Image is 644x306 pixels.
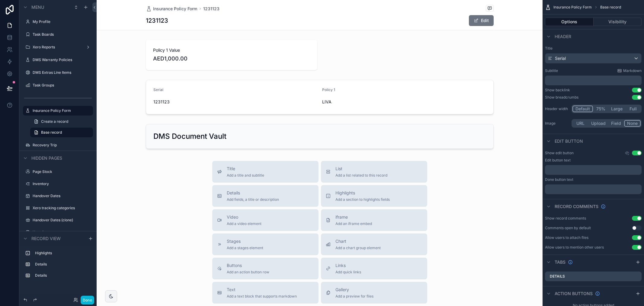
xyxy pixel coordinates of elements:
button: Options [545,18,594,26]
div: scrollable content [545,165,642,175]
span: iframe [335,214,372,220]
span: Add a title and subtitle [227,173,264,178]
span: Base record [600,5,621,10]
div: scrollable content [19,246,97,286]
label: Xero Accounts [33,230,92,235]
button: Done [81,296,94,304]
button: VideoAdd a video element [212,209,319,231]
span: Header [555,34,571,40]
label: Handover Dates (clone) [33,218,92,223]
label: Header width [545,106,569,111]
label: Recovery Trip [33,143,92,148]
div: Comments open by default [545,226,591,230]
button: ButtonsAdd an action button row [212,258,319,279]
div: scrollable content [545,184,642,194]
div: Allow users to attach files [545,235,588,240]
a: Base record [30,128,93,137]
button: Full [625,106,641,112]
button: DetailsAdd fields, a title or description [212,185,319,207]
button: Default [572,106,593,112]
a: Markdown [617,68,642,73]
span: Edit button [555,138,583,144]
label: Show edit button [545,151,574,155]
label: Edit button text [545,158,571,163]
a: 1231123 [203,6,219,12]
span: List [335,166,387,172]
button: TitleAdd a title and subtitle [212,161,319,183]
span: Add a chart group element [335,246,381,250]
div: Show backlink [545,88,570,93]
a: Create a record [30,117,93,126]
button: Field [608,120,624,127]
span: Details [227,190,279,196]
span: Markdown [623,68,642,73]
span: Chart [335,238,381,244]
span: Add a section to highlights fields [335,197,390,202]
button: Visibility [594,18,642,26]
span: Add a video element [227,221,261,226]
span: Add an action button row [227,270,269,275]
div: Show breadcrumbs [545,95,578,100]
label: Inventory [33,181,92,186]
a: Task Groups [33,83,92,88]
label: Details [550,274,565,279]
label: Details [35,273,91,278]
span: Gallery [335,287,373,293]
span: Hidden pages [31,155,62,161]
label: Details [35,262,91,267]
button: StagesAdd a stages element [212,233,319,255]
span: Add a list related to this record [335,173,387,178]
label: Done button text [545,177,573,182]
span: Add an iframe embed [335,221,372,226]
button: ChartAdd a chart group element [321,233,427,255]
label: My Profile [33,19,92,24]
span: Add a preview for files [335,294,373,299]
label: Subtitle [545,68,558,73]
span: Highlights [335,190,390,196]
div: Allow users to mention other users [545,245,604,250]
button: URL [572,120,588,127]
span: Add a stages element [227,246,263,250]
button: iframeAdd an iframe embed [321,209,427,231]
label: Insurance Policy Form [33,108,89,113]
h1: 1231123 [146,16,168,25]
span: Insurance Policy Form [153,6,197,12]
label: Task Boards [33,32,92,37]
button: Large [608,106,625,112]
span: Create a record [41,119,68,124]
span: Title [227,166,264,172]
label: Handover Dates [33,194,92,198]
a: DMS Extras Line Items [33,70,92,75]
a: Insurance Policy Form [146,6,197,12]
span: Tabs [555,259,566,265]
span: Video [227,214,261,220]
button: LinksAdd quick links [321,258,427,279]
button: 75% [593,106,608,112]
label: Xero Reports [33,45,83,50]
label: DMS Warranty Policies [33,57,92,62]
span: Serial [555,55,566,61]
div: scrollable content [545,76,642,85]
button: Upload [588,120,608,127]
button: ListAdd a list related to this record [321,161,427,183]
label: Xero tracking categories [33,206,92,210]
span: Record view [31,236,61,242]
label: Highlights [35,251,91,256]
label: Page Stock [33,169,92,174]
button: HighlightsAdd a section to highlights fields [321,185,427,207]
button: GalleryAdd a preview for files [321,282,427,304]
button: None [624,120,641,127]
span: Add a text block that supports markdown [227,294,297,299]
